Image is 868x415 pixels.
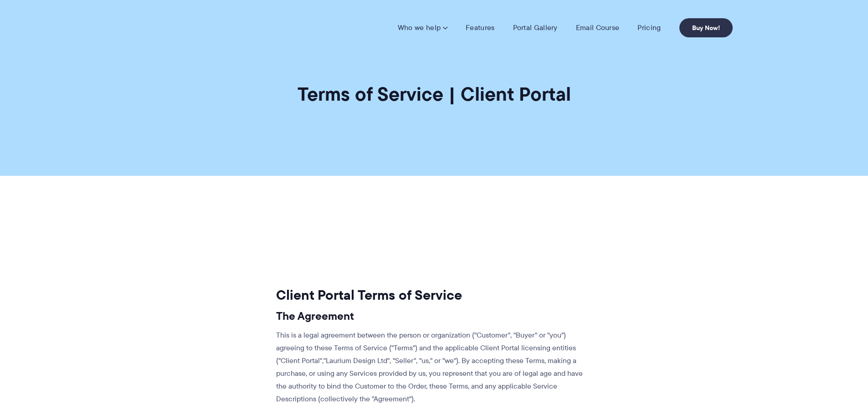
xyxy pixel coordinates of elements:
[276,309,586,323] h3: The Agreement
[679,18,733,37] a: Buy Now!
[466,23,494,32] a: Features
[276,329,586,405] p: This is a legal agreement between the person or organization ("Customer", "Buyer" or "you") agree...
[576,23,620,32] a: Email Course
[298,82,571,106] h1: Terms of Service | Client Portal
[276,287,586,304] h2: Client Portal Terms of Service
[637,23,661,32] a: Pricing
[513,23,558,32] a: Portal Gallery
[398,23,447,32] a: Who we help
